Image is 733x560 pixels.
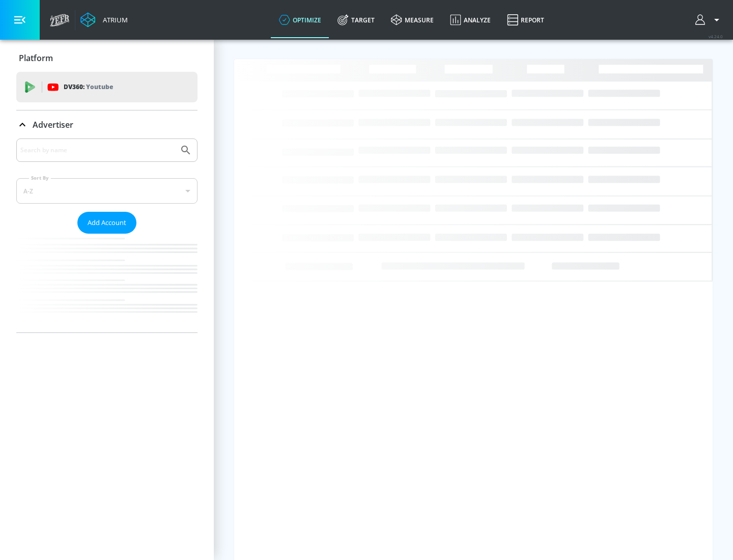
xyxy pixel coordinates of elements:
p: DV360: [64,81,113,93]
span: v 4.24.0 [709,34,723,39]
p: Platform [19,52,53,64]
p: Advertiser [33,119,73,130]
div: Advertiser [16,138,198,332]
a: Analyze [442,2,499,38]
a: Atrium [80,12,128,27]
div: Atrium [99,15,128,24]
button: Add Account [77,212,136,234]
label: Sort By [29,175,51,181]
a: measure [383,2,442,38]
nav: list of Advertiser [16,234,198,332]
div: Advertiser [16,110,198,139]
span: Add Account [88,217,126,229]
p: Youtube [86,81,113,92]
a: optimize [271,2,329,38]
a: Report [499,2,552,38]
a: Target [329,2,383,38]
input: Search by name [20,144,175,157]
div: Platform [16,44,198,72]
div: DV360: Youtube [16,72,198,102]
div: A-Z [16,178,198,204]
